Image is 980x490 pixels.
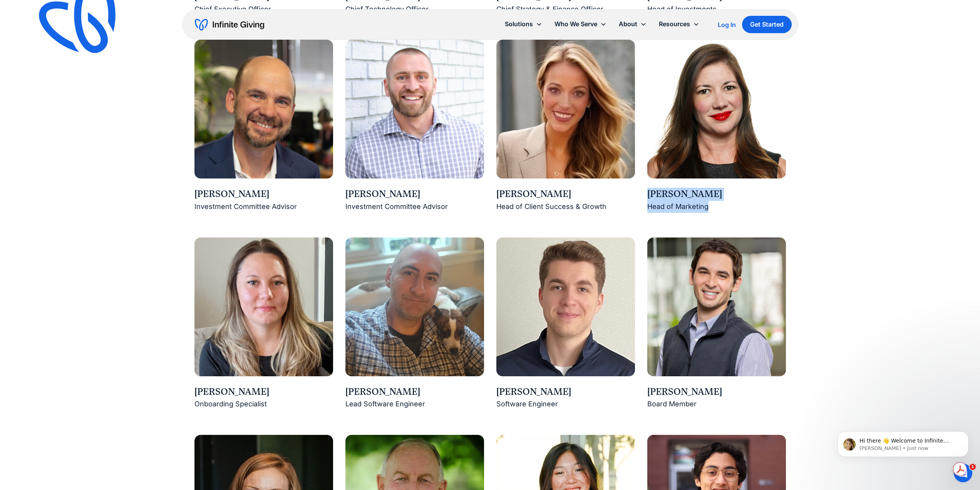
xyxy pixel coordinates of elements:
div: Investment Committee Advisor [345,201,484,213]
div: [PERSON_NAME] [647,188,786,201]
iframe: Intercom notifications message [826,415,980,469]
div: Head of Investments [647,3,786,15]
div: Head of Marketing [647,201,786,213]
div: About [613,16,653,32]
div: [PERSON_NAME] [647,386,786,399]
div: [PERSON_NAME] [345,386,484,399]
a: home [195,19,264,31]
div: Who We Serve [548,16,613,32]
div: [PERSON_NAME] [496,188,635,201]
div: Solutions [505,19,533,29]
div: Resources [653,16,705,32]
div: Log In [718,22,736,28]
div: Chief Executive Officer [194,3,333,15]
div: Head of Client Success & Growth [496,201,635,213]
a: Get Started [742,16,792,33]
div: [PERSON_NAME] [194,188,333,201]
div: Investment Committee Advisor [194,201,333,213]
div: Chief Strategy & Finance Officer [496,3,635,15]
a: Log In [718,20,736,29]
div: Chief Technology Officer [345,3,484,15]
div: Who We Serve [554,19,597,29]
div: Board Member [647,398,786,410]
div: Resources [659,19,690,29]
div: Solutions [499,16,548,32]
div: Software Engineer [496,398,635,410]
div: [PERSON_NAME] [345,188,484,201]
div: About [619,19,637,29]
div: Onboarding Specialist [194,398,333,410]
div: [PERSON_NAME] [496,386,635,399]
div: [PERSON_NAME] [194,386,333,399]
div: Lead Software Engineer [345,398,484,410]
